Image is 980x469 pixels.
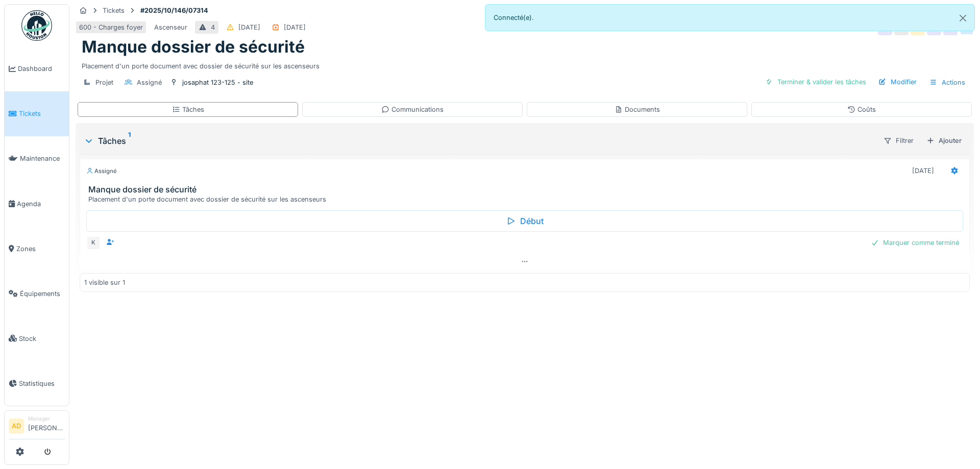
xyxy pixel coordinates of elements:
div: Assigné [137,78,162,87]
a: Maintenance [5,136,69,181]
div: Coûts [847,105,876,114]
button: Close [951,5,974,32]
div: Tickets [103,6,125,15]
a: Stock [5,316,69,361]
a: Zones [5,226,69,271]
div: Marquer comme terminé [867,236,963,250]
span: Statistiques [19,379,65,388]
a: Statistiques [5,361,69,406]
div: Ascenseur [154,22,187,32]
div: Ajouter [922,134,966,147]
div: Terminer & valider les tâches [761,75,870,89]
div: Assigné [86,167,117,176]
div: [DATE] [284,22,306,32]
div: Modifier [874,75,921,89]
span: Équipements [20,289,65,299]
span: Zones [16,244,65,254]
div: Documents [615,105,660,114]
h1: Manque dossier de sécurité [82,37,305,57]
li: AD [9,418,24,434]
div: [DATE] [238,22,260,32]
span: Dashboard [18,64,65,73]
div: Communications [381,105,444,114]
div: Connecté(e). [485,4,975,31]
div: Manager [28,415,65,423]
a: Tickets [5,91,69,136]
span: Stock [19,334,65,343]
div: 600 - Charges foyer [79,22,143,32]
div: josaphat 123-125 - site [182,78,253,87]
li: [PERSON_NAME] [28,415,65,437]
div: K [86,236,101,250]
img: Badge_color-CXgf-gQk.svg [21,10,52,41]
a: Dashboard [5,46,69,91]
span: Maintenance [20,154,65,163]
div: Tâches [172,105,204,114]
div: [DATE] [912,166,934,176]
div: Filtrer [879,133,918,148]
strong: #2025/10/146/07314 [136,6,212,15]
a: AD Manager[PERSON_NAME] [9,415,65,439]
span: Tickets [19,109,65,118]
div: Début [86,210,963,232]
div: Placement d'un porte document avec dossier de sécurité sur les ascenseurs [82,57,968,71]
div: Projet [95,78,113,87]
div: 1 visible sur 1 [84,278,125,287]
div: 4 [211,22,215,32]
div: Placement d'un porte document avec dossier de sécurité sur les ascenseurs [88,194,965,204]
sup: 1 [128,135,131,147]
h3: Manque dossier de sécurité [88,185,965,194]
div: Actions [925,75,970,90]
a: Équipements [5,271,69,316]
a: Agenda [5,181,69,226]
div: Tâches [84,135,875,147]
span: Agenda [17,199,65,209]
